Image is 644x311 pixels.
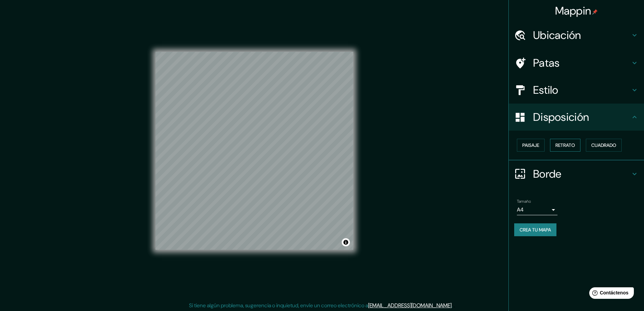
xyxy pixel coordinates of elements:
canvas: Mapa [156,52,353,250]
button: Retrato [550,139,580,152]
font: Cuadrado [591,142,616,148]
div: A4 [517,204,557,215]
button: Crea tu mapa [514,223,556,236]
font: Estilo [533,83,558,97]
button: Activar o desactivar atribución [342,238,350,246]
font: Crea tu mapa [520,227,551,233]
iframe: Lanzador de widgets de ayuda [584,285,637,304]
div: Disposición [509,104,644,131]
font: Patas [533,56,560,70]
font: . [452,302,453,309]
font: Ubicación [533,28,581,42]
font: . [453,302,454,309]
font: Paisaje [522,142,539,148]
button: Paisaje [517,139,545,152]
font: Retrato [555,142,575,148]
font: Tamaño [517,199,531,204]
font: A4 [517,206,524,213]
font: Mappin [555,4,591,18]
a: [EMAIL_ADDRESS][DOMAIN_NAME] [368,302,452,309]
button: Cuadrado [586,139,622,152]
div: Estilo [509,76,644,104]
font: Disposición [533,110,589,124]
div: Ubicación [509,22,644,49]
img: pin-icon.png [592,9,598,15]
font: . [454,302,455,309]
div: Patas [509,49,644,76]
font: Si tiene algún problema, sugerencia o inquietud, envíe un correo electrónico a [189,302,368,309]
font: Borde [533,167,562,181]
div: Borde [509,160,644,187]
